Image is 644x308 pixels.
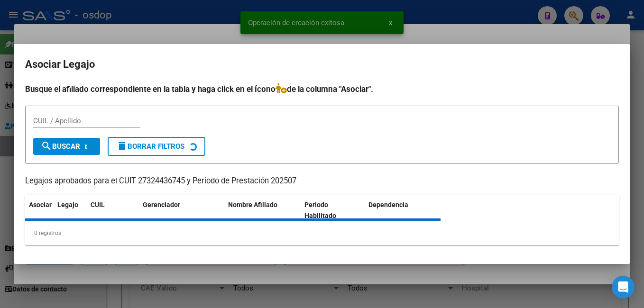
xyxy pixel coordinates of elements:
[29,201,52,208] span: Asociar
[304,201,336,219] span: Periodo Habilitado
[87,195,139,226] datatable-header-cell: CUIL
[116,140,128,152] mat-icon: delete
[368,201,408,208] span: Dependencia
[57,201,78,208] span: Legajo
[301,195,365,226] datatable-header-cell: Periodo Habilitado
[41,140,52,152] mat-icon: search
[91,201,105,208] span: CUIL
[33,138,100,155] button: Buscar
[54,195,87,226] datatable-header-cell: Legajo
[139,195,224,226] datatable-header-cell: Gerenciador
[25,221,619,245] div: 0 registros
[25,83,619,95] h4: Busque el afiliado correspondiente en la tabla y haga click en el ícono de la columna "Asociar".
[224,195,301,226] datatable-header-cell: Nombre Afiliado
[25,55,619,73] h2: Asociar Legajo
[25,175,619,187] p: Legajos aprobados para el CUIT 27324436745 y Período de Prestación 202507
[612,276,635,299] div: Open Intercom Messenger
[365,195,441,226] datatable-header-cell: Dependencia
[108,137,205,156] button: Borrar Filtros
[41,142,80,151] span: Buscar
[116,142,184,151] span: Borrar Filtros
[228,201,277,208] span: Nombre Afiliado
[143,201,180,208] span: Gerenciador
[25,195,54,226] datatable-header-cell: Asociar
